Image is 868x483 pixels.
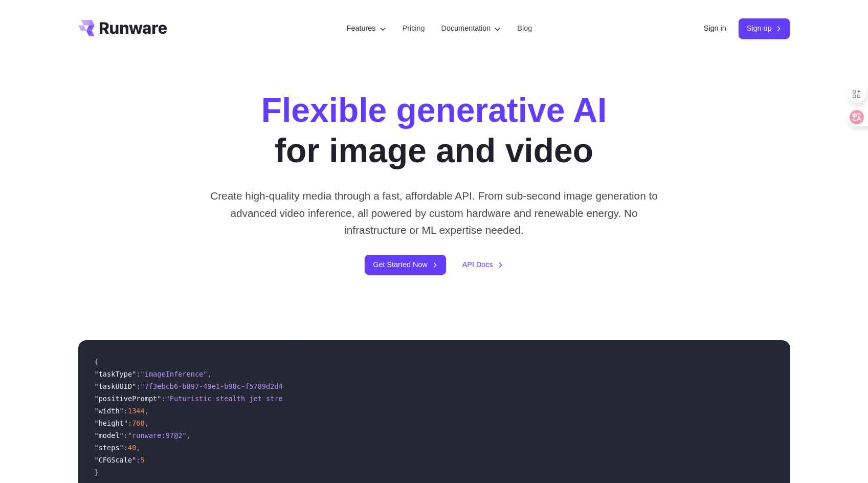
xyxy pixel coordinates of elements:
span: , [207,370,211,378]
span: : [136,456,140,464]
span: "imageInference" [141,370,208,378]
span: : [161,394,165,403]
a: API Docs [462,259,503,271]
span: "height" [95,419,128,427]
span: : [124,407,128,415]
span: , [136,444,140,452]
span: } [95,468,99,476]
strong: Flexible generative AI [261,91,607,129]
label: Documentation [441,23,501,34]
a: Pricing [403,23,425,34]
span: : [136,370,140,378]
span: : [124,444,128,452]
a: Blog [517,23,532,34]
span: "Futuristic stealth jet streaking through a neon-lit cityscape with glowing purple exhaust" [166,394,547,403]
span: , [145,419,149,427]
span: "steps" [95,444,124,452]
span: "model" [95,431,124,440]
span: 1344 [128,407,145,415]
span: : [124,431,128,440]
span: "taskUUID" [95,382,137,390]
span: 40 [128,444,136,452]
span: "positivePrompt" [95,394,162,403]
a: Sign in [704,23,726,34]
label: Features [347,23,386,34]
span: { [95,358,99,366]
span: , [145,407,149,415]
p: Create high-quality media through a fast, affordable API. From sub-second image generation to adv... [206,187,662,238]
a: Go to / [78,20,167,36]
a: Get Started Now [365,255,446,275]
a: Sign up [739,18,790,38]
span: "7f3ebcb6-b897-49e1-b98c-f5789d2d40d7" [141,382,300,390]
span: 768 [132,419,145,427]
span: "width" [95,407,124,415]
span: "taskType" [95,370,137,378]
span: "runware:97@2" [128,431,187,440]
span: : [128,419,132,427]
span: 5 [141,456,145,464]
span: "CFGScale" [95,456,137,464]
span: , [187,431,191,440]
h1: for image and video [261,90,607,171]
span: : [136,382,140,390]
